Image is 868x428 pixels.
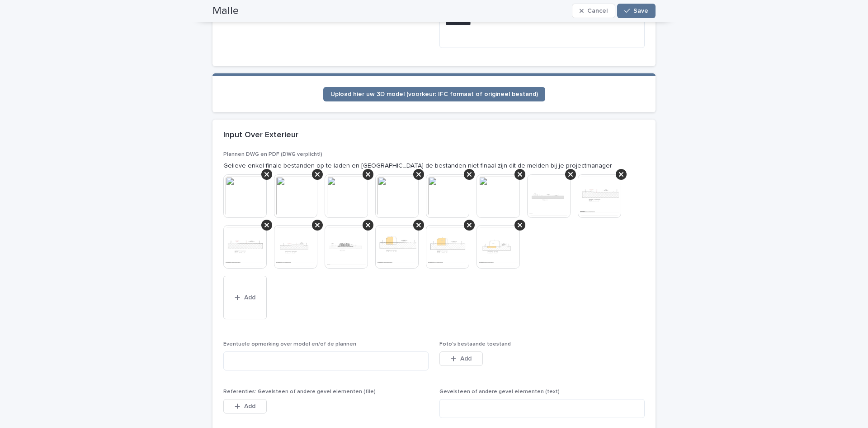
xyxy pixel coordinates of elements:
button: Add [223,399,267,414]
button: Save [617,4,656,18]
span: Save [633,8,648,14]
span: Add [244,403,255,409]
p: Gelieve enkel finale bestanden op te laden en [GEOGRAPHIC_DATA] de bestanden niet finaal zijn dit... [223,161,645,171]
span: Gevelsteen of andere gevel elementen (text) [439,389,560,394]
span: Eventuele opmerking over model en/of de plannen [223,341,356,347]
button: Add [223,276,267,319]
span: Add [244,294,255,301]
span: Foto's bestaande toestand [439,341,511,347]
button: Cancel [572,4,615,18]
h2: Malle [212,5,239,18]
span: Upload hier uw 3D model (voorkeur: IFC formaat of origineel bestand) [330,91,538,97]
span: Cancel [587,8,608,14]
h2: Input Over Exterieur [223,130,298,140]
span: Add [460,356,472,362]
span: Referenties: Gevelsteen of andere gevel elementen (file) [223,389,376,394]
button: Add [439,351,483,366]
a: Upload hier uw 3D model (voorkeur: IFC formaat of origineel bestand) [323,87,545,101]
span: Plannen DWG en PDF (DWG verplicht!) [223,152,322,157]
